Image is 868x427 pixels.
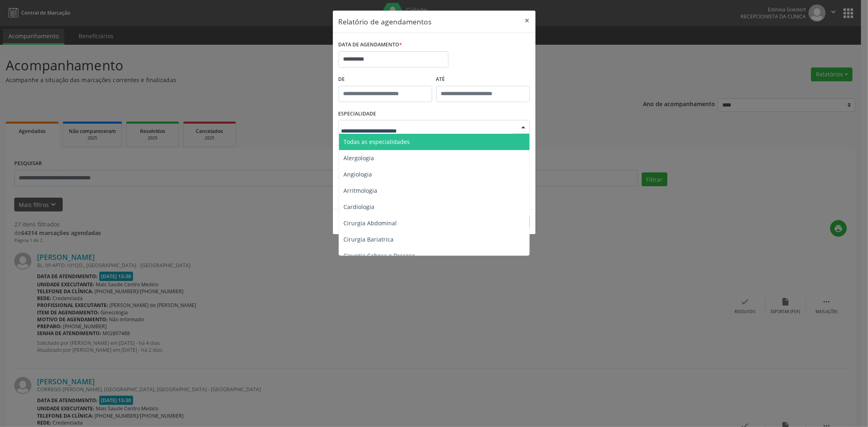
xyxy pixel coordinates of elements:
[339,108,376,120] label: ESPECIALIDADE
[344,138,410,146] span: Todas as especialidades
[339,16,432,27] h5: Relatório de agendamentos
[344,235,394,243] span: Cirurgia Bariatrica
[339,73,432,86] label: De
[344,219,397,227] span: Cirurgia Abdominal
[344,203,375,211] span: Cardiologia
[436,73,530,86] label: ATÉ
[344,252,415,259] span: Cirurgia Cabeça e Pescoço
[519,11,536,30] button: Close
[339,39,402,51] label: DATA DE AGENDAMENTO
[344,187,378,194] span: Arritmologia
[344,170,372,178] span: Angiologia
[344,154,374,162] span: Alergologia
